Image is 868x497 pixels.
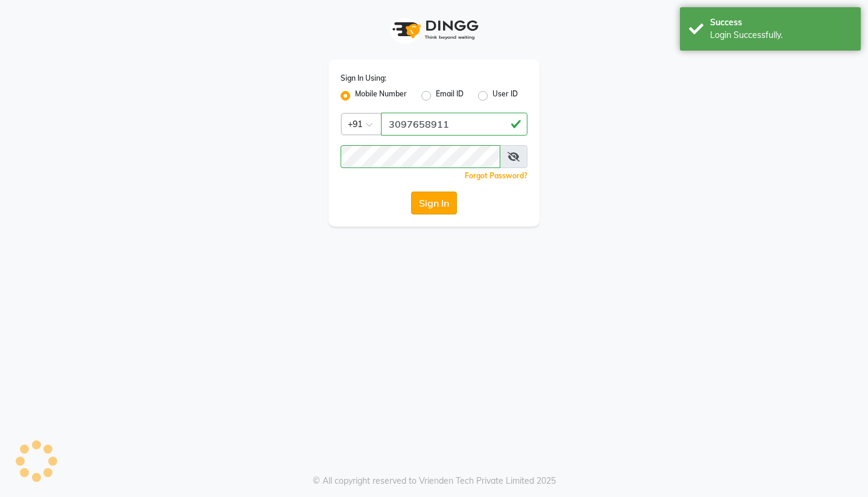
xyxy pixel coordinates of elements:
[411,192,457,214] button: Sign In
[710,29,852,42] div: Login Successfully.
[436,89,464,103] label: Email ID
[492,89,518,103] label: User ID
[355,89,407,103] label: Mobile Number
[465,171,527,180] a: Forgot Password?
[341,145,500,168] input: Username
[386,12,482,48] img: logo1.svg
[381,113,527,136] input: Username
[341,73,386,84] label: Sign In Using:
[710,16,852,29] div: Success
